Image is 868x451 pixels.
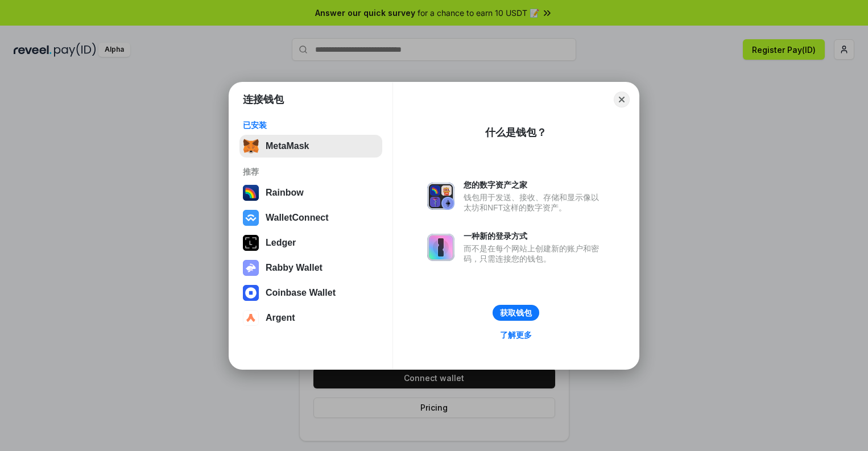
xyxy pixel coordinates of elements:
div: Coinbase Wallet [266,288,336,298]
div: Argent [266,313,295,323]
img: svg+xml,%3Csvg%20width%3D%2228%22%20height%3D%2228%22%20viewBox%3D%220%200%2028%2028%22%20fill%3D... [243,310,259,326]
div: 您的数字资产之家 [464,180,605,190]
div: 推荐 [243,167,379,177]
div: 获取钱包 [500,308,532,318]
button: 获取钱包 [493,305,539,321]
h1: 连接钱包 [243,93,284,106]
img: svg+xml,%3Csvg%20xmlns%3D%22http%3A%2F%2Fwww.w3.org%2F2000%2Fsvg%22%20fill%3D%22none%22%20viewBox... [427,234,454,261]
img: svg+xml,%3Csvg%20xmlns%3D%22http%3A%2F%2Fwww.w3.org%2F2000%2Fsvg%22%20fill%3D%22none%22%20viewBox... [427,183,454,210]
button: Argent [239,307,382,329]
div: 已安装 [243,120,379,130]
div: 一种新的登录方式 [464,231,605,241]
div: WalletConnect [266,213,329,223]
img: svg+xml,%3Csvg%20width%3D%2228%22%20height%3D%2228%22%20viewBox%3D%220%200%2028%2028%22%20fill%3D... [243,210,259,226]
div: Rabby Wallet [266,263,323,273]
div: 什么是钱包？ [485,126,547,139]
button: Ledger [239,231,382,254]
div: Rainbow [266,188,304,198]
img: svg+xml,%3Csvg%20width%3D%22120%22%20height%3D%22120%22%20viewBox%3D%220%200%20120%20120%22%20fil... [243,185,259,201]
div: Ledger [266,238,296,248]
img: svg+xml,%3Csvg%20width%3D%2228%22%20height%3D%2228%22%20viewBox%3D%220%200%2028%2028%22%20fill%3D... [243,285,259,301]
div: MetaMask [266,141,309,151]
img: svg+xml,%3Csvg%20xmlns%3D%22http%3A%2F%2Fwww.w3.org%2F2000%2Fsvg%22%20fill%3D%22none%22%20viewBox... [243,260,259,276]
div: 而不是在每个网站上创建新的账户和密码，只需连接您的钱包。 [464,243,605,264]
a: 了解更多 [493,328,539,342]
button: Rabby Wallet [239,256,382,279]
div: 了解更多 [500,330,532,340]
img: svg+xml,%3Csvg%20xmlns%3D%22http%3A%2F%2Fwww.w3.org%2F2000%2Fsvg%22%20width%3D%2228%22%20height%3... [243,235,259,251]
div: 钱包用于发送、接收、存储和显示像以太坊和NFT这样的数字资产。 [464,192,605,213]
button: Close [614,92,630,107]
button: WalletConnect [239,206,382,229]
button: MetaMask [239,135,382,158]
button: Rainbow [239,181,382,204]
button: Coinbase Wallet [239,282,382,304]
img: svg+xml,%3Csvg%20fill%3D%22none%22%20height%3D%2233%22%20viewBox%3D%220%200%2035%2033%22%20width%... [243,138,259,154]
